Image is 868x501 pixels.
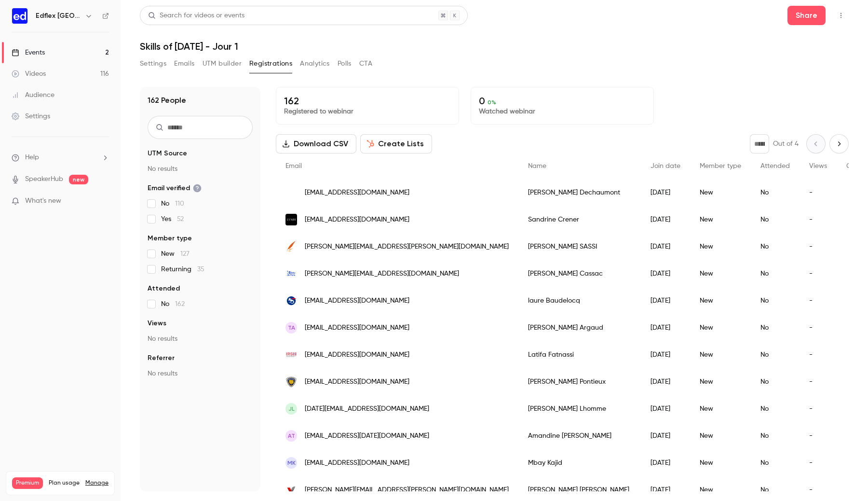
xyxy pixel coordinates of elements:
[305,296,409,306] span: [EMAIL_ADDRESS][DOMAIN_NAME]
[285,295,297,306] img: ingroupe.com
[25,196,61,206] span: What's new
[12,8,27,24] img: Edflex France
[360,134,432,153] button: Create Lists
[285,349,297,361] img: irsn.fr
[197,266,204,273] span: 35
[175,200,184,207] span: 110
[140,41,849,52] h1: Skills of [DATE] - Jour 1
[641,449,690,476] div: [DATE]
[305,242,509,252] span: [PERSON_NAME][EMAIL_ADDRESS][PERSON_NAME][DOMAIN_NAME]
[518,260,641,287] div: [PERSON_NAME] Cassac
[285,376,297,388] img: ieseg.fr
[148,234,192,243] span: Member type
[518,368,641,395] div: [PERSON_NAME] Pontieux
[528,163,546,169] span: Name
[148,11,244,21] div: Search for videos or events
[800,260,837,287] div: -
[479,95,646,107] p: 0
[12,477,43,489] span: Premium
[829,134,849,153] button: Next page
[161,199,184,209] span: No
[479,107,646,116] p: Watched webinar
[148,149,187,158] span: UTM Source
[641,422,690,449] div: [DATE]
[751,449,800,476] div: No
[12,153,109,163] li: help-dropdown-opener
[69,175,88,184] span: new
[180,250,190,257] span: 127
[148,353,175,363] span: Referrer
[751,287,800,314] div: No
[12,90,54,100] div: Audience
[751,179,800,206] div: No
[25,174,63,184] a: SpeakerHub
[276,134,356,153] button: Download CSV
[148,95,186,106] h1: 162 People
[690,206,751,233] div: New
[518,341,641,368] div: Latifa Fatnassi
[760,163,790,169] span: Attended
[690,368,751,395] div: New
[518,395,641,422] div: [PERSON_NAME] Lhomme
[148,319,166,328] span: Views
[338,56,352,71] button: Polls
[751,422,800,449] div: No
[305,215,409,225] span: [EMAIL_ADDRESS][DOMAIN_NAME]
[148,369,253,378] p: No results
[690,260,751,287] div: New
[690,341,751,368] div: New
[800,179,837,206] div: -
[305,269,459,279] span: [PERSON_NAME][EMAIL_ADDRESS][DOMAIN_NAME]
[288,431,295,440] span: AT
[12,111,50,121] div: Settings
[800,287,837,314] div: -
[700,163,741,169] span: Member type
[751,260,800,287] div: No
[287,459,296,467] span: MK
[518,206,641,233] div: Sandrine Crener
[690,314,751,341] div: New
[174,56,194,71] button: Emails
[690,422,751,449] div: New
[641,206,690,233] div: [DATE]
[285,214,297,225] img: lvmh.com
[518,233,641,260] div: [PERSON_NAME] SASSI
[641,233,690,260] div: [DATE]
[518,287,641,314] div: laure Baudelocq
[641,260,690,287] div: [DATE]
[690,179,751,206] div: New
[249,56,292,71] button: Registrations
[36,11,81,21] h6: Edflex [GEOGRAPHIC_DATA]
[203,56,242,71] button: UTM builder
[773,139,799,149] p: Out of 4
[49,479,80,487] span: Plan usage
[12,69,46,79] div: Videos
[140,56,166,71] button: Settings
[641,287,690,314] div: [DATE]
[305,350,409,360] span: [EMAIL_ADDRESS][DOMAIN_NAME]
[285,484,297,496] img: vousfinancer.com
[85,479,108,487] a: Manage
[305,458,409,468] span: [EMAIL_ADDRESS][DOMAIN_NAME]
[751,233,800,260] div: No
[800,341,837,368] div: -
[518,179,641,206] div: [PERSON_NAME] Dechaumont
[285,190,297,195] img: formobilis.com
[175,301,185,307] span: 162
[800,422,837,449] div: -
[161,249,190,259] span: New
[305,404,429,414] span: [DATE][EMAIL_ADDRESS][DOMAIN_NAME]
[641,368,690,395] div: [DATE]
[800,395,837,422] div: -
[651,163,680,169] span: Join date
[148,183,202,193] span: Email verified
[800,368,837,395] div: -
[641,314,690,341] div: [DATE]
[690,395,751,422] div: New
[148,164,253,174] p: No results
[641,395,690,422] div: [DATE]
[148,284,180,293] span: Attended
[161,214,184,224] span: Yes
[800,233,837,260] div: -
[288,323,295,332] span: TA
